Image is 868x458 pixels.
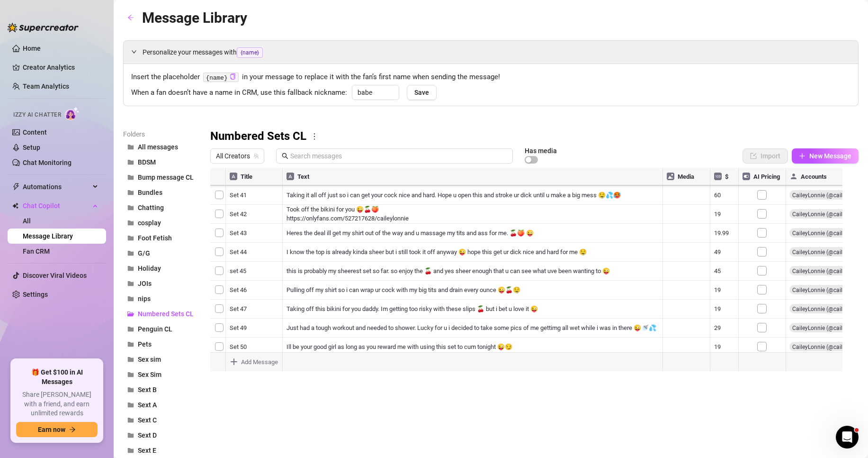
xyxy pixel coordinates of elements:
span: Sext E [138,447,156,454]
span: folder [127,159,134,165]
button: Bump message CL [123,170,199,185]
span: folder [127,174,134,181]
span: folder [127,341,134,348]
article: Message Library [142,7,247,29]
h3: Numbered Sets CL [210,129,306,144]
button: Sext C [123,412,199,428]
span: folder [127,295,134,302]
span: plus [799,153,805,159]
button: Sext D [123,428,199,443]
button: cosplay [123,215,199,230]
button: Sex sim [123,352,199,367]
button: BDSM [123,155,199,170]
code: {name} [203,73,239,82]
span: folder [127,265,134,272]
div: Personalize your messages with{name} [124,41,858,64]
span: arrow-right [69,426,76,433]
span: folder [127,447,134,454]
span: folder [127,326,134,332]
span: folder [127,371,134,378]
button: Foot Fetish [123,230,199,246]
a: Chat Monitoring [23,159,72,166]
button: Import [743,148,788,164]
span: expanded [131,49,137,55]
span: folder-open [127,311,134,317]
span: Automations [23,179,90,194]
a: Home [23,45,41,52]
span: folder [127,356,134,363]
button: All messages [123,139,199,155]
span: Sex sim [138,356,161,363]
span: Chat Copilot [23,198,90,213]
img: logo-BBDzfeDw.svg [8,23,79,32]
span: more [310,132,319,141]
button: Pets [123,337,199,352]
a: Setup [23,144,40,151]
span: folder [127,280,134,287]
span: Sext B [138,386,157,394]
span: folder [127,144,134,150]
span: copy [230,73,236,80]
span: Earn now [38,426,65,433]
span: Izzy AI Chatter [13,110,61,119]
span: cosplay [138,219,161,227]
button: Sext B [123,382,199,397]
button: Chatting [123,200,199,215]
a: Fan CRM [23,247,50,255]
span: Numbered Sets CL [138,310,194,318]
button: G/G [123,246,199,261]
button: Sext E [123,443,199,458]
span: Personalize your messages with [143,47,850,58]
button: Sext A [123,397,199,412]
button: Click to Copy [230,73,236,81]
a: All [23,217,31,225]
span: folder [127,386,134,393]
a: Team Analytics [23,82,69,90]
img: AI Chatter [65,107,80,120]
article: Folders [123,129,199,139]
span: team [253,153,259,159]
article: Has media [525,148,557,154]
iframe: Intercom live chat [836,426,859,449]
a: Creator Analytics [23,60,98,75]
span: Sext A [138,401,157,409]
button: Save [407,85,437,100]
button: Numbered Sets CL [123,306,199,321]
span: G/G [138,249,150,257]
span: search [282,153,288,159]
span: 🎁 Get $100 in AI Messages [16,368,98,386]
span: Bundles [138,189,162,196]
span: Holiday [138,265,161,272]
button: New Message [792,148,859,164]
a: Content [23,128,47,136]
span: {name} [237,47,263,58]
span: Sext D [138,431,157,439]
span: Chatting [138,204,164,211]
span: Insert the placeholder in your message to replace it with the fan’s first name when sending the m... [131,72,850,83]
button: Bundles [123,185,199,200]
span: All Creators [216,149,259,163]
span: arrow-left [127,14,134,21]
a: Discover Viral Videos [23,272,87,279]
span: All messages [138,143,178,151]
span: folder [127,250,134,256]
button: Sex Sim [123,367,199,382]
span: folder [127,432,134,439]
span: Sext C [138,416,157,424]
button: Earn nowarrow-right [16,422,98,437]
span: folder [127,220,134,226]
button: nips [123,291,199,306]
button: Penguin CL [123,321,199,337]
span: JOIs [138,280,152,287]
span: New Message [809,152,851,160]
button: JOIs [123,276,199,291]
span: folder [127,189,134,196]
span: thunderbolt [12,183,20,191]
span: Share [PERSON_NAME] with a friend, and earn unlimited rewards [16,390,98,418]
button: Holiday [123,261,199,276]
span: BDSM [138,158,156,166]
span: folder [127,417,134,423]
img: Chat Copilot [12,202,18,209]
span: Save [414,89,429,96]
span: folder [127,235,134,241]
